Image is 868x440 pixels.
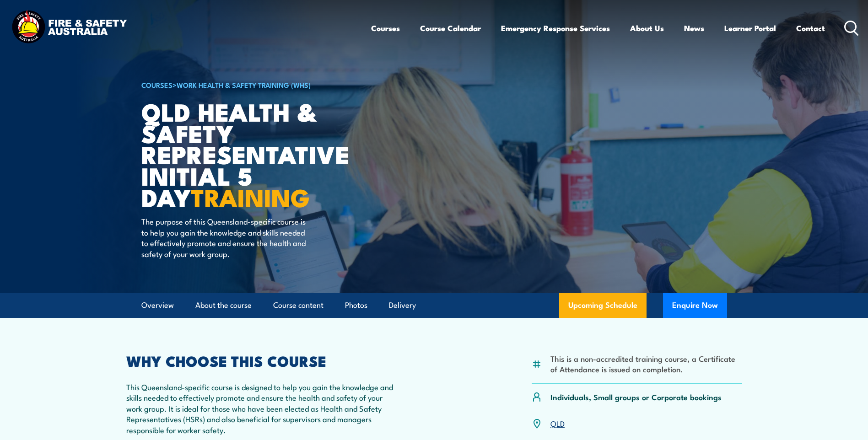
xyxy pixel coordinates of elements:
[177,80,311,90] a: Work Health & Safety Training (WHS)
[724,16,776,40] a: Learner Portal
[630,16,664,40] a: About Us
[345,293,367,317] a: Photos
[141,101,367,208] h1: QLD Health & Safety Representative Initial 5 Day
[550,418,565,429] a: QLD
[141,79,367,90] h6: >
[501,16,610,40] a: Emergency Response Services
[559,293,647,318] a: Upcoming Schedule
[273,293,323,317] a: Course content
[141,80,173,90] a: COURSES
[663,293,727,318] button: Enquire Now
[420,16,481,40] a: Course Calendar
[371,16,400,40] a: Courses
[126,354,394,367] h2: WHY CHOOSE THIS COURSE
[684,16,704,40] a: News
[389,293,416,317] a: Delivery
[141,293,174,317] a: Overview
[550,353,742,375] li: This is a non-accredited training course, a Certificate of Attendance is issued on completion.
[141,216,308,259] p: The purpose of this Queensland-specific course is to help you gain the knowledge and skills neede...
[191,177,310,215] strong: TRAINING
[126,381,394,435] p: This Queensland-specific course is designed to help you gain the knowledge and skills needed to e...
[796,16,825,40] a: Contact
[550,392,722,402] p: Individuals, Small groups or Corporate bookings
[195,293,252,317] a: About the course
